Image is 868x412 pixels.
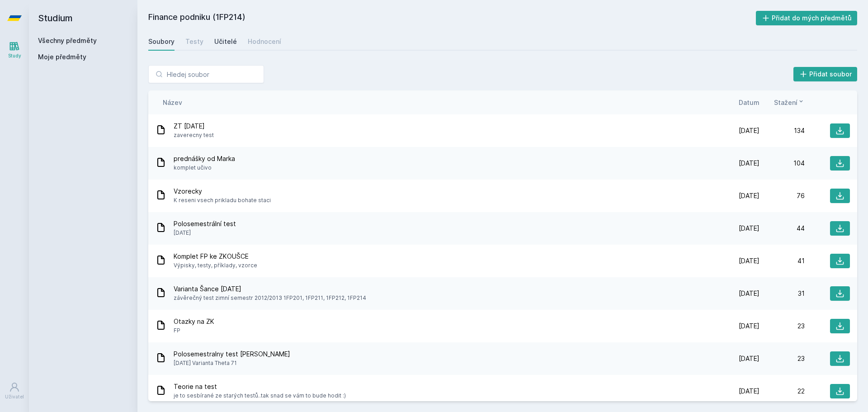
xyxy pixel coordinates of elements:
[148,65,264,83] input: Hledej soubor
[148,33,175,51] a: Soubory
[174,219,236,228] span: Polosemestrální test
[174,187,271,196] span: Vzorecky
[739,224,759,233] span: [DATE]
[38,52,86,62] span: Moje předměty
[163,98,182,107] button: Název
[759,387,805,396] div: 22
[759,191,805,200] div: 76
[759,256,805,265] div: 41
[174,261,257,270] span: Výpisky, testy, příklady, vzorce
[739,256,759,265] span: [DATE]
[185,37,203,46] div: Testy
[759,126,805,135] div: 134
[739,98,759,107] button: Datum
[248,37,281,46] div: Hodnocení
[756,11,858,25] button: Přidat do mých předmětů
[759,354,805,363] div: 23
[174,382,346,391] span: Teorie na test
[174,196,271,205] span: K reseni vsech prikladu bohate staci
[2,36,27,64] a: Study
[759,224,805,233] div: 44
[174,163,235,172] span: komplet učivo
[793,67,858,81] button: Přidat soubor
[174,131,214,140] span: zaverecny test
[174,317,214,326] span: Otazky na ZK
[185,33,203,51] a: Testy
[739,387,759,396] span: [DATE]
[148,37,175,46] div: Soubory
[174,154,235,163] span: prednášky od Marka
[174,294,366,303] span: závěrečný test zimní semestr 2012/2013 1FP201, 1FP211, 1FP212, 1FP214
[739,191,759,200] span: [DATE]
[774,98,805,107] button: Stažení
[148,11,756,25] h2: Finance podniku (1FP214)
[739,159,759,168] span: [DATE]
[759,322,805,331] div: 23
[774,98,797,107] span: Stažení
[174,391,346,400] span: je to sesbírané ze starých testů..tak snad se vám to bude hodit :)
[174,228,236,237] span: [DATE]
[214,33,237,51] a: Učitelé
[8,52,21,59] div: Study
[174,252,257,261] span: Komplet FP ke ZKOUŠCE
[174,359,290,368] span: [DATE] Varianta Theta 71
[174,284,366,294] span: Varianta Šance [DATE]
[739,354,759,363] span: [DATE]
[248,33,281,51] a: Hodnocení
[38,37,97,44] a: Všechny předměty
[739,289,759,298] span: [DATE]
[739,126,759,135] span: [DATE]
[174,326,214,335] span: FP
[759,159,805,168] div: 104
[2,377,27,405] a: Uživatel
[174,122,214,131] span: ZT [DATE]
[5,393,24,400] div: Uživatel
[214,37,237,46] div: Učitelé
[739,322,759,331] span: [DATE]
[759,289,805,298] div: 31
[174,350,290,359] span: Polosemestralny test [PERSON_NAME]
